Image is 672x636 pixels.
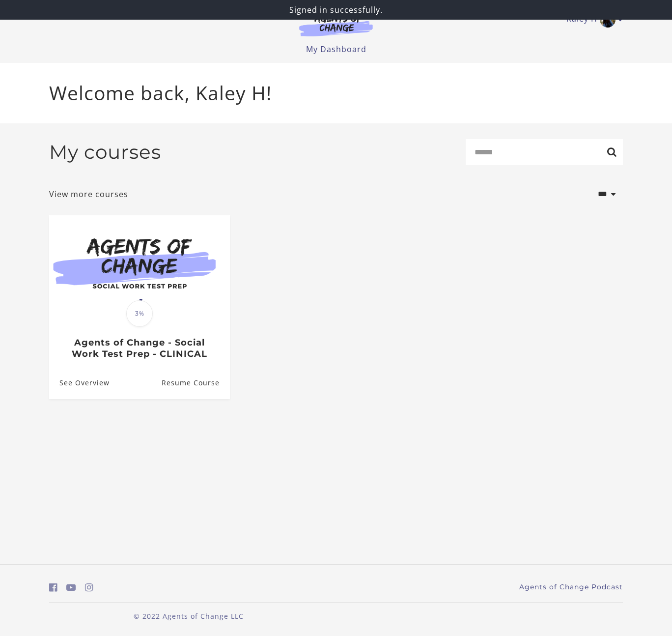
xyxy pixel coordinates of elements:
p: Signed in successfully. [4,4,668,16]
i: https://www.instagram.com/agentsofchangeprep/ (Open in a new window) [85,583,93,592]
a: Toggle menu [566,12,618,28]
p: Welcome back, Kaley H! [49,79,623,108]
i: https://www.facebook.com/groups/aswbtestprep (Open in a new window) [49,583,57,592]
img: Agents of Change Logo [289,14,383,36]
p: © 2022 Agents of Change LLC [49,611,328,621]
h3: Agents of Change - Social Work Test Prep - CLINICAL [59,337,219,359]
h2: My courses [49,141,161,164]
a: Agents of Change - Social Work Test Prep - CLINICAL: See Overview [49,367,110,399]
a: https://www.facebook.com/groups/aswbtestprep (Open in a new window) [49,580,57,595]
a: https://www.instagram.com/agentsofchangeprep/ (Open in a new window) [85,580,93,595]
a: My Dashboard [306,44,366,55]
i: https://www.youtube.com/c/AgentsofChangeTestPrepbyMeaganMitchell (Open in a new window) [66,583,76,592]
a: Agents of Change Podcast [519,582,623,592]
span: 3% [126,300,153,327]
a: Agents of Change - Social Work Test Prep - CLINICAL: Resume Course [162,367,230,399]
a: View more courses [49,188,128,200]
a: https://www.youtube.com/c/AgentsofChangeTestPrepbyMeaganMitchell (Open in a new window) [66,580,76,595]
